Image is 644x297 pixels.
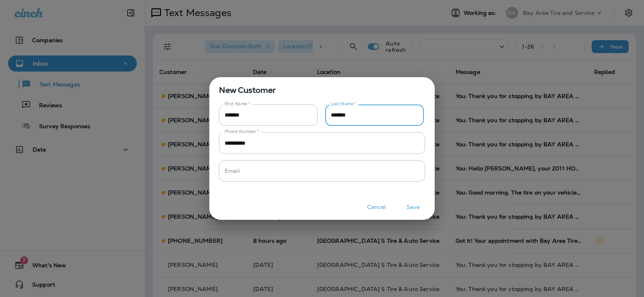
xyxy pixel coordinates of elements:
[225,129,259,135] label: Phone Number
[361,201,392,213] button: Cancel
[331,101,356,107] label: Last Name
[398,201,428,213] button: Save
[209,77,435,96] span: New Customer
[225,101,250,107] label: First Name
